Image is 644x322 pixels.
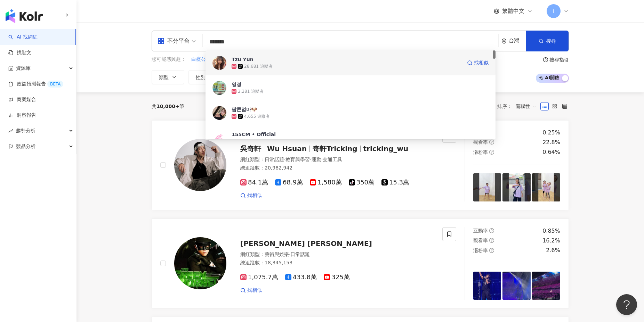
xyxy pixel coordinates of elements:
[244,64,273,69] div: 28,681 追蹤者
[489,238,494,243] span: question-circle
[240,239,372,248] span: [PERSON_NAME] [PERSON_NAME]
[244,114,270,119] div: 4,655 追蹤者
[212,106,226,120] img: KOL Avatar
[212,131,226,145] img: KOL Avatar
[240,251,434,258] div: 網紅類型 ：
[232,131,276,138] div: 155CM • Official
[290,251,310,257] span: 日常話題
[8,112,36,119] a: 洞察報告
[474,59,489,66] span: 找相似
[191,56,211,63] button: 白癡公主
[152,56,186,63] span: 您可能感興趣：
[240,274,278,281] span: 1,075.7萬
[473,173,501,201] img: post-image
[240,259,434,266] div: 總追蹤數 ： 18,345,153
[473,272,501,300] img: post-image
[363,145,409,153] span: tricking_wu
[349,179,375,186] span: 350萬
[313,145,357,153] span: 奇軒Tricking
[473,139,488,145] span: 觀看率
[152,218,569,308] a: KOL Avatar[PERSON_NAME] [PERSON_NAME]網紅類型：藝術與娛樂·日常話題總追蹤數：18,345,1531,075.7萬433.8萬325萬找相似互動率questi...
[542,237,560,245] div: 16.2%
[238,89,264,94] div: 2,281 追蹤者
[8,81,63,88] a: 效益預測報告BETA
[232,106,257,113] div: 팝콘엄마🐶
[502,272,531,300] img: post-image
[247,287,262,294] span: 找相似
[196,75,206,80] span: 性別
[546,38,556,44] span: 搜尋
[489,150,494,155] span: question-circle
[501,39,507,44] span: environment
[549,57,569,63] div: 搜尋指引
[158,38,164,44] span: appstore
[542,148,560,156] div: 0.64%
[159,75,169,80] span: 類型
[502,7,524,15] span: 繁體中文
[616,294,637,315] iframe: Help Scout Beacon - Open
[6,9,43,23] img: logo
[158,35,190,47] div: 不分平台
[542,227,560,235] div: 0.85%
[16,123,35,139] span: 趨勢分析
[232,56,253,63] div: 𝗧𝘇𝘂 𝗬𝘂𝗻
[289,251,290,257] span: ·
[174,237,226,289] img: KOL Avatar
[473,238,488,243] span: 觀看率
[546,247,560,254] div: 2.6%
[285,157,310,162] span: 教育與學習
[532,173,560,201] img: post-image
[240,156,434,163] div: 網紅類型 ：
[152,70,184,84] button: 類型
[247,192,262,199] span: 找相似
[265,251,289,257] span: 藝術與娛樂
[310,157,311,162] span: ·
[473,248,488,253] span: 漲粉率
[489,140,494,145] span: question-circle
[532,272,560,300] img: post-image
[240,165,434,172] div: 總追蹤數 ： 20,982,942
[543,57,548,62] span: question-circle
[502,173,531,201] img: post-image
[152,104,184,109] div: 共 筆
[467,56,489,70] a: 找相似
[275,179,303,186] span: 68.9萬
[174,139,226,191] img: KOL Avatar
[212,56,226,70] img: KOL Avatar
[553,7,554,15] span: I
[526,31,569,51] button: 搜尋
[542,129,560,137] div: 0.25%
[473,228,488,233] span: 互動率
[321,157,323,162] span: ·
[284,157,285,162] span: ·
[265,157,284,162] span: 日常話題
[212,81,226,95] img: KOL Avatar
[240,287,262,294] a: 找相似
[191,56,211,63] span: 白癡公主
[8,49,31,56] a: 找貼文
[312,157,321,162] span: 運動
[238,139,269,145] div: 139,000 追蹤者
[267,145,307,153] span: Wu Hsuan
[240,192,262,199] a: 找相似
[240,145,261,153] span: 吳奇軒
[16,139,35,154] span: 競品分析
[473,149,488,155] span: 漲粉率
[152,120,569,210] a: KOL Avatar吳奇軒Wu Hsuan奇軒Trickingtricking_wu網紅類型：日常話題·教育與學習·運動·交通工具總追蹤數：20,982,94284.1萬68.9萬1,580萬3...
[8,34,38,41] a: searchAI 找網紅
[381,179,409,186] span: 15.3萬
[542,139,560,146] div: 22.8%
[497,101,540,112] div: 排序：
[323,157,342,162] span: 交通工具
[324,274,349,281] span: 325萬
[516,101,537,112] span: 關聯性
[232,81,241,88] div: 영경
[489,228,494,233] span: question-circle
[310,179,342,186] span: 1,580萬
[8,96,36,103] a: 商案媒合
[16,60,31,76] span: 資源庫
[240,179,268,186] span: 84.1萬
[156,104,179,109] span: 10,000+
[188,70,221,84] button: 性別
[285,274,317,281] span: 433.8萬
